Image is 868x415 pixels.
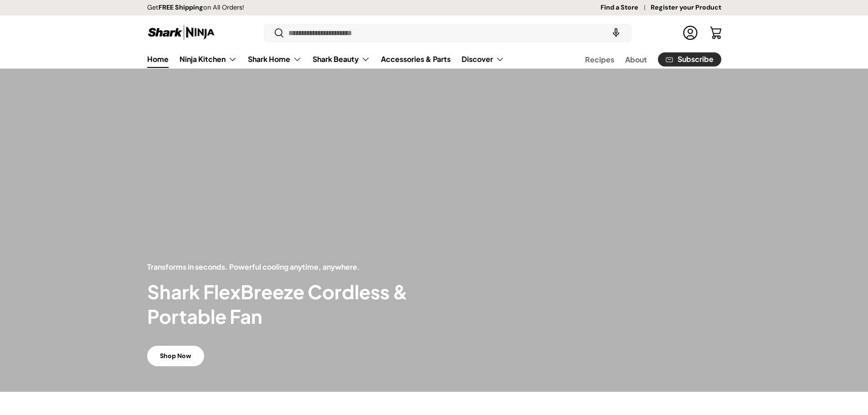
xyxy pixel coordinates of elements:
summary: Shark Beauty [307,50,375,68]
img: Shark Ninja Philippines [147,24,216,41]
a: Shop Now [147,346,204,366]
nav: Secondary [563,50,721,68]
a: Shark Beauty [313,50,370,68]
a: Find a Store [601,3,651,13]
a: Register your Product [651,3,721,13]
h2: Shark FlexBreeze Cordless & Portable Fan [147,280,434,329]
a: Home [147,50,169,68]
span: Subscribe [678,56,714,63]
a: Recipes [585,51,614,68]
p: Get on All Orders! [147,3,244,13]
p: Transforms in seconds. Powerful cooling anytime, anywhere. [147,261,434,272]
a: Accessories & Parts [381,50,451,68]
a: Shark Home [248,50,302,68]
speech-search-button: Search by voice [601,23,631,43]
nav: Primary [147,50,504,68]
a: Discover [462,50,504,68]
summary: Ninja Kitchen [174,50,242,68]
a: Subscribe [658,52,721,67]
summary: Discover [456,50,510,68]
a: Ninja Kitchen [180,50,237,68]
a: About [625,51,647,68]
summary: Shark Home [242,50,307,68]
strong: FREE Shipping [159,3,203,11]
